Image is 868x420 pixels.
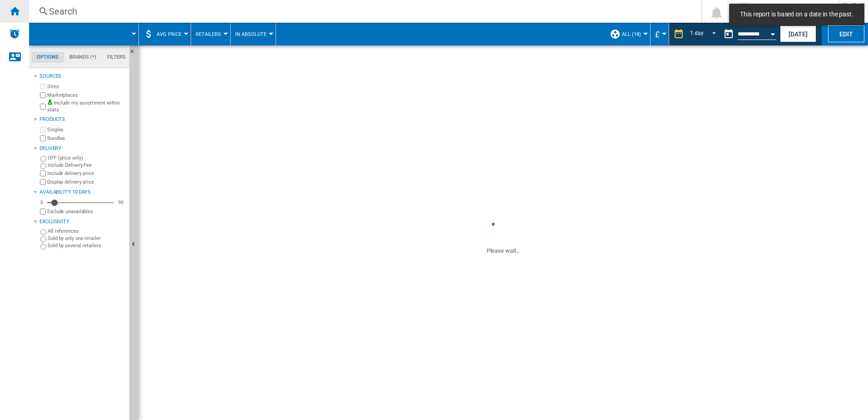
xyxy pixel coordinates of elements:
[39,218,126,225] div: Exclusivity
[40,170,46,176] input: Include delivery price
[235,31,266,37] span: In Absolute
[47,198,114,207] md-slider: Availability
[487,247,520,254] ng-transclude: Please wait...
[40,135,46,141] input: Bundles
[720,23,778,45] div: This report is based on a date in the past.
[651,23,669,45] md-menu: Currency
[737,10,856,19] span: This report is based on a date in the past.
[38,199,45,206] div: 0
[31,52,64,63] md-tab-item: Options
[116,199,126,206] div: 90
[764,25,781,41] button: Open calendar
[48,155,126,161] label: OFF (price only)
[49,5,678,18] div: Search
[39,73,126,80] div: Sources
[48,242,126,249] label: Sold by several retailers
[102,52,131,63] md-tab-item: Filters
[40,229,46,235] input: All references
[690,30,704,36] div: 1 day
[40,101,46,112] input: Include my assortment within stats
[40,84,46,90] input: Sites
[47,92,126,99] label: Marketplaces
[157,31,182,37] span: AVG Price
[720,25,738,43] button: md-calendar
[40,92,46,98] input: Marketplaces
[689,27,720,42] md-select: REPORTS.WIZARD.STEPS.REPORT.STEPS.REPORT_OPTIONS.PERIOD: 1 day
[47,135,126,142] label: Bundles
[9,28,20,39] img: alerts-logo.svg
[40,127,46,133] input: Singles
[828,25,864,42] button: Edit
[39,116,126,123] div: Products
[47,179,126,185] label: Display delivery price
[48,162,126,169] label: Include Delivery Fee
[143,23,186,45] div: AVG Price
[157,23,186,45] button: AVG Price
[47,83,126,90] label: Sites
[47,100,126,114] label: Include my assortment within stats
[622,23,646,45] button: ALL (18)
[196,31,221,37] span: Retailers
[40,236,46,242] input: Sold by only one retailer
[47,170,126,177] label: Include delivery price
[40,179,46,185] input: Display delivery price
[64,52,102,63] md-tab-item: Brands (*)
[39,145,126,152] div: Delivery
[40,209,46,215] input: Display delivery price
[47,208,126,215] label: Exclude unavailables
[655,30,660,39] span: £
[655,23,664,45] button: £
[622,31,641,37] span: ALL (18)
[610,23,646,45] div: ALL (18)
[48,228,126,235] label: All references
[40,163,46,169] input: Include Delivery Fee
[39,189,126,196] div: Availability 10 Days
[47,126,126,133] label: Singles
[47,100,53,105] img: mysite-bg-18x18.png
[780,25,816,42] button: [DATE]
[235,23,271,45] button: In Absolute
[40,244,46,250] input: Sold by several retailers
[48,235,126,242] label: Sold by only one retailer
[40,156,46,162] input: OFF (price only)
[129,45,140,62] button: Hide
[196,23,226,45] button: Retailers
